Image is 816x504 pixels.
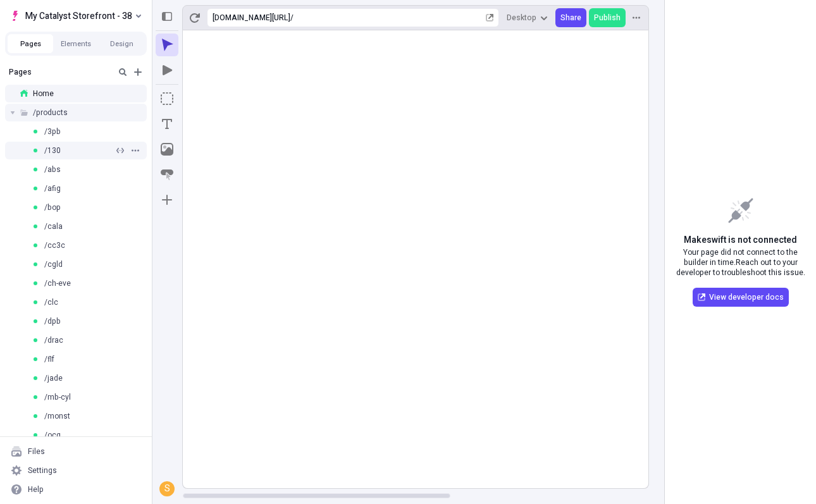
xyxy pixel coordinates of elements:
[560,13,581,23] span: Share
[33,108,68,118] span: /products
[44,126,61,137] span: /3pb
[594,13,621,23] span: Publish
[44,240,65,250] span: /cc3c
[44,202,61,212] span: /bop
[44,354,54,364] span: /flf
[684,233,797,247] span: Makeswift is not connected
[25,8,132,23] span: My Catalyst Storefront - 38
[99,34,144,53] button: Design
[693,288,789,307] a: View developer docs
[290,13,294,23] div: /
[44,164,61,175] span: /abs
[44,392,71,402] span: /mb-cyl
[44,373,63,383] span: /jade
[589,8,626,27] button: Publish
[53,34,99,53] button: Elements
[44,259,63,269] span: /cgld
[675,247,806,278] span: Your page did not connect to the builder in time. Reach out to your developer to troubleshoot thi...
[156,138,178,161] button: Image
[44,145,61,156] span: /130
[44,411,70,421] span: /monst
[44,316,61,326] span: /dpb
[28,465,57,476] div: Settings
[44,335,63,345] span: /drac
[507,13,536,23] span: Desktop
[156,113,178,135] button: Text
[44,297,58,307] span: /clc
[502,8,553,27] button: Desktop
[213,13,290,23] div: [URL][DOMAIN_NAME]
[130,65,145,80] button: Add new
[555,8,586,27] button: Share
[5,6,146,25] button: Select site
[44,183,61,194] span: /afig
[8,34,53,53] button: Pages
[33,89,54,99] span: Home
[28,484,44,495] div: Help
[44,221,63,231] span: /cala
[9,67,110,77] div: Pages
[28,446,45,457] div: Files
[44,278,71,288] span: /ch-eve
[156,87,178,110] button: Box
[161,482,173,495] div: S
[44,430,61,440] span: /ocg
[156,163,178,186] button: Button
